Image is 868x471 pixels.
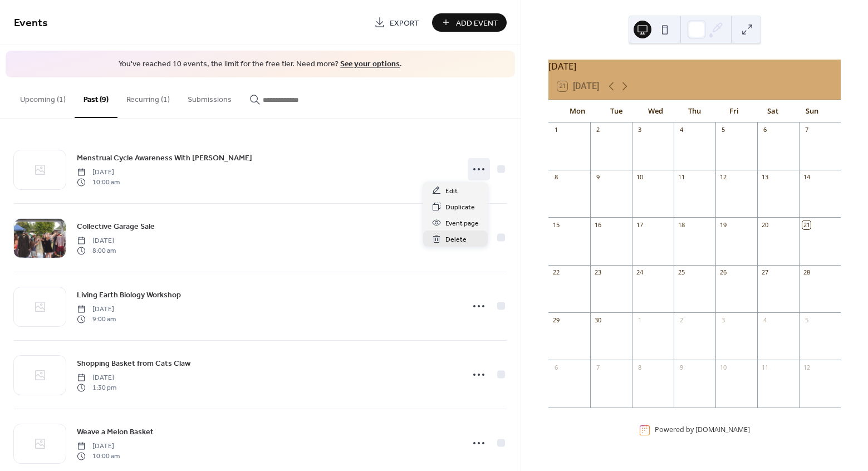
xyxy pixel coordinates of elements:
div: 1 [635,316,644,324]
div: 6 [761,126,769,134]
div: 13 [761,173,769,181]
span: 10:00 am [77,452,120,462]
div: 4 [677,126,685,134]
div: 10 [719,363,727,371]
a: Weave a Melon Basket [77,425,154,438]
button: Upcoming (1) [11,77,75,117]
div: 8 [635,363,644,371]
span: [DATE] [77,167,120,177]
div: 18 [677,220,685,229]
div: Sat [753,100,792,122]
div: 25 [677,268,685,277]
span: Delete [445,234,467,246]
div: 8 [552,173,560,181]
div: Sun [793,100,832,122]
div: 10 [635,173,644,181]
span: Duplicate [445,202,475,213]
div: 26 [719,268,727,277]
div: 20 [761,220,769,229]
span: Menstrual Cycle Awareness With [PERSON_NAME] [77,152,252,164]
span: 1:30 pm [77,383,116,393]
a: Living Earth Biology Workshop [77,288,181,301]
a: [DOMAIN_NAME] [695,425,750,435]
div: 3 [719,316,727,324]
button: Past (9) [75,77,117,118]
a: Menstrual Cycle Awareness With [PERSON_NAME] [77,151,252,164]
span: Collective Garage Sale [77,220,155,232]
span: Weave a Melon Basket [77,426,154,438]
div: 2 [677,316,685,324]
span: [DATE] [77,441,120,451]
span: Export [390,17,419,29]
div: 23 [594,268,602,277]
div: 17 [635,220,644,229]
div: Tue [597,100,636,122]
div: 5 [719,126,727,134]
div: 22 [552,268,560,277]
div: 7 [802,126,811,134]
div: 29 [552,316,560,324]
div: 30 [594,316,602,324]
span: [DATE] [77,304,116,314]
div: 28 [802,268,811,277]
div: 2 [594,126,602,134]
div: 3 [635,126,644,134]
div: 27 [761,268,769,277]
div: 9 [677,363,685,371]
div: 12 [719,173,727,181]
div: 24 [635,268,644,277]
div: 19 [719,220,727,229]
div: 16 [594,220,602,229]
span: Events [14,12,48,34]
div: 4 [761,316,769,324]
div: 11 [677,173,685,181]
div: Powered by [655,425,750,435]
div: Mon [557,100,596,122]
button: Recurring (1) [117,77,179,117]
div: 5 [802,316,811,324]
div: 11 [761,363,769,371]
div: 14 [802,173,811,181]
a: Export [366,13,428,32]
div: 6 [552,363,560,371]
span: Shopping Basket from Cats Claw [77,357,190,369]
div: [DATE] [548,60,841,73]
div: 21 [802,220,811,229]
span: 10:00 am [77,178,120,188]
button: Submissions [179,77,241,117]
div: 12 [802,363,811,371]
span: [DATE] [77,235,116,246]
div: 7 [594,363,602,371]
div: Thu [675,100,714,122]
div: 15 [552,220,560,229]
span: 9:00 am [77,315,116,325]
a: Collective Garage Sale [77,220,155,233]
div: Fri [714,100,753,122]
span: Event page [445,218,479,229]
div: 1 [552,126,560,134]
span: 8:00 am [77,246,116,256]
div: 9 [594,173,602,181]
span: You've reached 10 events, the limit for the free tier. Need more? . [17,59,504,70]
a: Shopping Basket from Cats Claw [77,357,190,370]
span: Edit [445,185,458,197]
div: Wed [636,100,675,122]
a: See your options [340,57,400,72]
span: [DATE] [77,372,116,382]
